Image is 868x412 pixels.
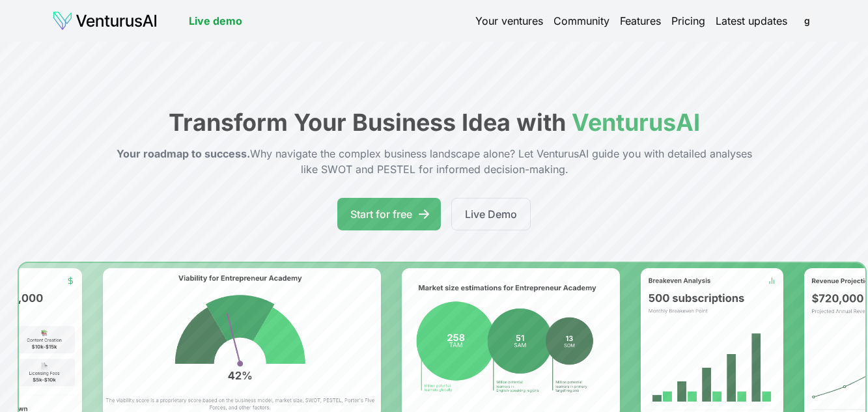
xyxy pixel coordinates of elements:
[716,13,787,29] a: Latest updates
[620,13,661,29] a: Features
[475,13,543,29] a: Your ventures
[52,10,158,31] img: logo
[189,13,242,29] a: Live demo
[671,13,705,29] a: Pricing
[553,13,609,29] a: Community
[798,12,816,30] button: g
[796,10,817,31] span: g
